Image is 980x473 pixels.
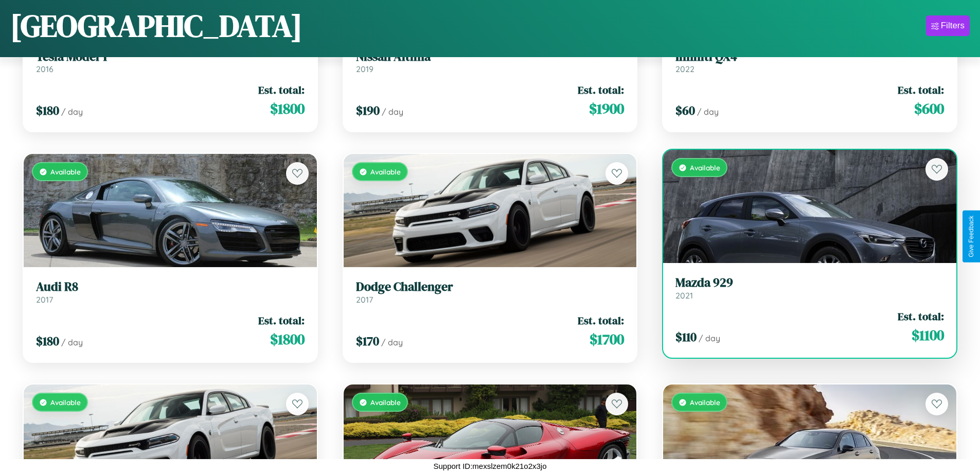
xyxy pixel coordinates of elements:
[270,98,305,119] span: $ 1800
[356,64,373,74] span: 2019
[50,398,81,407] span: Available
[589,98,624,119] span: $ 1900
[433,459,546,473] p: Support ID: mexslzem0k21o2x3jo
[382,107,403,117] span: / day
[36,294,53,305] span: 2017
[578,313,624,328] span: Est. total:
[912,325,944,345] span: $ 1100
[675,64,694,74] span: 2022
[926,15,970,36] button: Filters
[590,329,624,349] span: $ 1700
[578,82,624,97] span: Est. total:
[258,313,305,328] span: Est. total:
[941,21,965,31] div: Filters
[370,398,401,407] span: Available
[270,329,305,349] span: $ 1800
[36,64,54,74] span: 2016
[36,332,59,349] span: $ 180
[675,49,944,75] a: Infiniti QX42022
[61,107,83,117] span: / day
[356,332,379,349] span: $ 170
[675,275,944,290] h3: Mazda 929
[699,333,720,343] span: / day
[356,102,380,119] span: $ 190
[36,279,305,305] a: Audi R82017
[675,102,695,119] span: $ 60
[10,5,302,47] h1: [GEOGRAPHIC_DATA]
[356,49,625,75] a: Nissan Altima2019
[898,309,944,324] span: Est. total:
[381,337,403,347] span: / day
[36,279,305,294] h3: Audi R8
[690,163,720,172] span: Available
[356,279,625,305] a: Dodge Challenger2017
[914,98,944,119] span: $ 600
[898,82,944,97] span: Est. total:
[675,328,697,345] span: $ 110
[36,102,59,119] span: $ 180
[370,167,401,176] span: Available
[356,294,373,305] span: 2017
[61,337,83,347] span: / day
[675,290,693,301] span: 2021
[690,398,720,407] span: Available
[675,275,944,301] a: Mazda 9292021
[968,216,975,257] div: Give Feedback
[697,107,719,117] span: / day
[50,167,81,176] span: Available
[36,49,305,75] a: Tesla Model Y2016
[356,279,625,294] h3: Dodge Challenger
[258,82,305,97] span: Est. total:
